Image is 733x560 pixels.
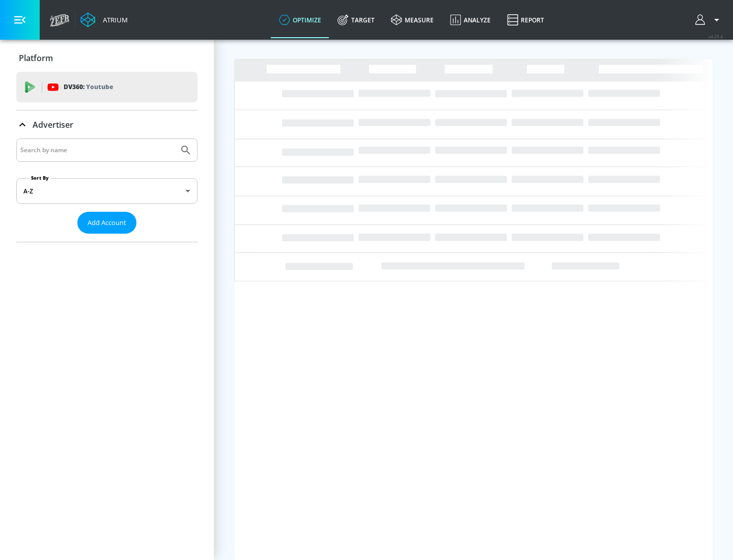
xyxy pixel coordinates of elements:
a: Analyze [442,2,499,38]
a: Report [499,2,552,38]
div: Atrium [99,15,128,24]
nav: list of Advertiser [16,234,198,242]
span: Add Account [88,217,126,229]
a: optimize [271,2,329,38]
div: Advertiser [16,110,198,139]
input: Search by name [20,144,175,157]
div: Advertiser [16,138,198,242]
a: Atrium [80,12,128,27]
a: measure [383,2,442,38]
p: DV360: [64,81,113,93]
p: Platform [19,52,53,64]
p: Youtube [86,81,113,92]
button: Add Account [77,212,136,234]
div: DV360: Youtube [16,72,198,102]
div: A-Z [16,178,198,204]
p: Advertiser [33,119,73,130]
label: Sort By [29,175,51,181]
div: Platform [16,44,198,72]
a: Target [329,2,383,38]
span: v 4.25.4 [709,34,723,39]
